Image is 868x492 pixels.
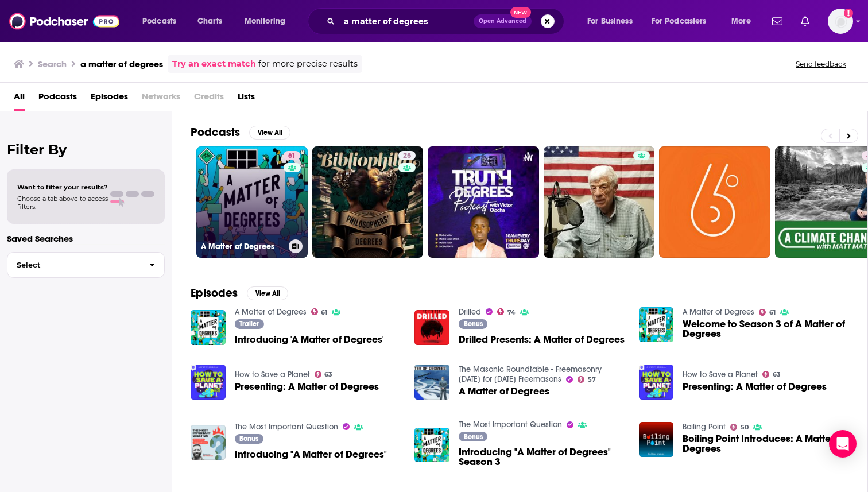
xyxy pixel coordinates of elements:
span: 63 [324,372,332,377]
a: A Matter of Degrees [683,307,754,317]
img: Introducing 'A Matter of Degrees' [191,310,226,345]
a: A Matter of Degrees [235,307,307,317]
span: Open Advanced [479,18,526,24]
span: 63 [773,372,781,377]
a: How to Save a Planet [235,370,310,379]
svg: Add a profile image [844,9,853,18]
span: Credits [194,87,224,111]
a: Show notifications dropdown [768,11,787,31]
button: open menu [579,12,647,30]
a: Boiling Point Introduces: A Matter of Degrees [683,434,849,454]
img: Presenting: A Matter of Degrees [639,365,674,400]
a: Podchaser - Follow, Share and Rate Podcasts [9,10,119,32]
button: Select [7,252,165,278]
span: 50 [741,425,749,430]
a: Lists [238,87,255,111]
button: open menu [237,12,300,30]
span: Presenting: A Matter of Degrees [235,382,379,392]
a: 74 [497,308,516,315]
a: 50 [730,424,749,431]
span: 57 [588,377,596,382]
button: open menu [723,12,765,30]
span: Bonus [464,320,483,327]
a: Introducing "A Matter of Degrees" Season 3 [414,428,449,463]
span: Podcasts [142,13,176,29]
img: Presenting: A Matter of Degrees [191,365,226,400]
span: 61 [288,150,296,162]
span: Charts [197,13,222,29]
span: 25 [403,150,411,162]
a: Welcome to Season 3 of A Matter of Degrees [683,319,849,339]
a: PodcastsView All [191,125,290,140]
input: Search podcasts, credits, & more... [339,12,474,30]
a: 25 [398,151,416,160]
img: Boiling Point Introduces: A Matter of Degrees [639,422,674,457]
h3: A Matter of Degrees [201,242,284,251]
a: The Most Important Question [459,420,562,429]
a: All [14,87,25,111]
a: 61 [759,309,776,316]
button: View All [249,126,290,140]
a: Introducing 'A Matter of Degrees' [235,335,383,344]
a: How to Save a Planet [683,370,758,379]
span: Monitoring [245,13,285,29]
h3: Search [38,59,67,69]
a: 61A Matter of Degrees [196,146,308,258]
h2: Podcasts [191,125,240,140]
button: Show profile menu [828,9,853,34]
a: Podcasts [38,87,77,111]
a: The Masonic Roundtable - Freemasonry Today for Today's Freemasons [459,365,602,384]
a: The Most Important Question [235,422,338,432]
p: Saved Searches [7,233,165,244]
img: Drilled Presents: A Matter of Degrees [414,310,449,345]
h3: a matter of degrees [80,59,163,69]
a: Presenting: A Matter of Degrees [683,382,827,392]
a: 61 [284,151,300,160]
a: Introducing "A Matter of Degrees" [235,450,387,459]
span: Bonus [239,435,258,442]
span: Select [7,261,140,269]
a: 63 [315,371,333,378]
span: Bonus [464,433,483,440]
a: Show notifications dropdown [796,11,814,31]
a: Boiling Point [683,422,726,432]
button: View All [247,286,288,300]
span: 61 [769,310,776,315]
a: 25 [312,146,424,258]
span: Drilled Presents: A Matter of Degrees [459,335,625,344]
img: Welcome to Season 3 of A Matter of Degrees [639,307,674,342]
span: Networks [142,87,180,111]
img: A Matter of Degrees [414,365,449,400]
span: More [731,13,751,29]
button: open menu [134,12,191,30]
span: 61 [321,310,327,315]
img: Introducing "A Matter of Degrees" [191,425,226,460]
span: A Matter of Degrees [459,386,549,396]
div: Search podcasts, credits, & more... [319,8,575,34]
a: Episodes [91,87,128,111]
a: 61 [311,308,328,315]
button: open menu [644,12,723,30]
span: for more precise results [258,57,358,71]
a: 63 [762,371,781,378]
span: Logged in as cmand-s [828,9,853,34]
button: Send feedback [792,59,850,69]
span: Want to filter your results? [17,183,108,191]
span: New [510,7,531,18]
div: Open Intercom Messenger [829,430,857,458]
span: Introducing "A Matter of Degrees" Season 3 [459,447,625,467]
